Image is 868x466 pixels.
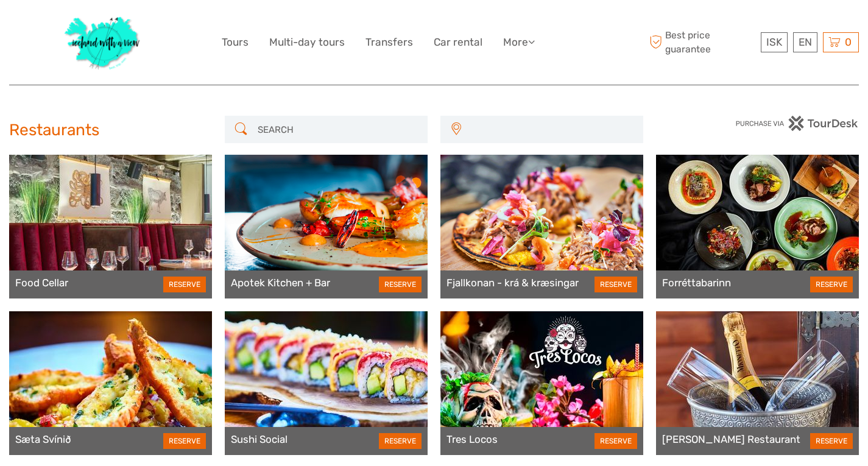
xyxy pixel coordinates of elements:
[446,433,498,445] a: Tres Locos
[595,433,637,449] a: RESERVE
[434,34,482,51] a: Car rental
[253,119,422,140] input: SEARCH
[163,277,206,292] a: RESERVE
[766,36,782,48] span: ISK
[222,34,249,51] a: Tours
[231,433,288,445] a: Sushi Social
[595,277,637,292] a: RESERVE
[810,433,853,449] a: RESERVE
[662,277,731,289] a: Forréttabarinn
[793,32,817,52] div: EN
[646,29,758,55] span: Best price guarantee
[735,116,859,131] img: PurchaseViaTourDesk.png
[269,34,345,51] a: Multi-day tours
[379,433,422,449] a: RESERVE
[9,121,212,140] h2: Restaurants
[379,277,422,292] a: RESERVE
[231,277,330,289] a: Apotek Kitchen + Bar
[15,277,68,289] a: Food Cellar
[163,433,206,449] a: RESERVE
[843,36,853,48] span: 0
[503,34,535,51] a: More
[810,277,853,292] a: RESERVE
[58,9,147,76] img: 1077-ca632067-b948-436b-9c7a-efe9894e108b_logo_big.jpg
[446,277,579,289] a: Fjallkonan - krá & kræsingar
[662,433,800,445] a: [PERSON_NAME] Restaurant
[365,34,413,51] a: Transfers
[15,433,71,445] a: Sæta Svínið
